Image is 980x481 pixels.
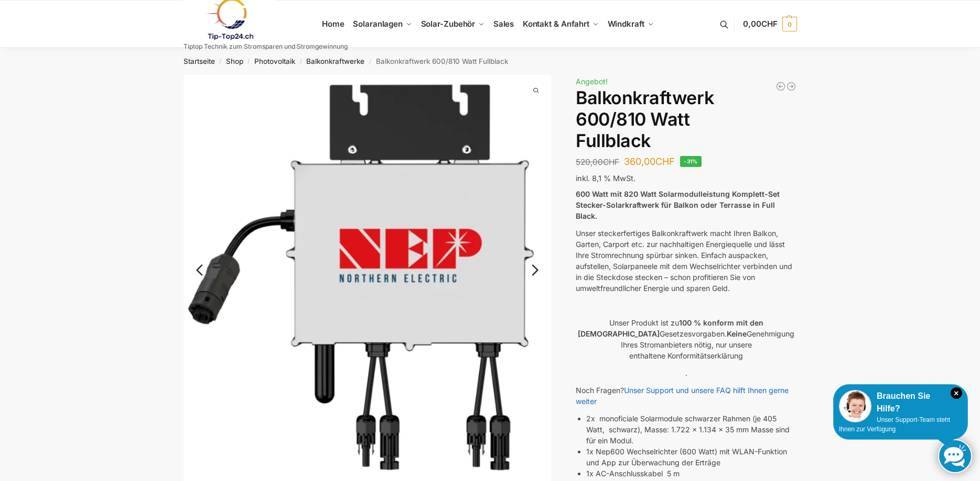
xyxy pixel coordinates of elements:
a: Windkraft [603,1,658,48]
li: 1x Nep600 Wechselrichter (600 Watt) mit WLAN-Funktion und App zur Überwachung der Erträge [586,446,796,468]
span: Solaranlagen [353,19,403,29]
a: Startseite [184,57,215,65]
span: Angebot! [576,77,608,86]
span: 0,00 [743,19,777,29]
a: Balkonkraftwerk 445/600 Watt Bificial [776,81,786,92]
a: Solaranlagen [349,1,416,48]
bdi: 520,00 [576,157,619,167]
span: Sales [493,19,514,29]
i: Schließen [951,387,962,399]
strong: Keine [727,329,747,338]
p: Unser steckerfertiges Balkonkraftwerk macht Ihren Balkon, Garten, Carport etc. zur nachhaltigen E... [576,228,796,294]
span: / [295,58,306,66]
span: / [215,58,226,66]
a: Photovoltaik [254,57,295,65]
strong: 100 % konform mit den [DEMOGRAPHIC_DATA] [578,318,763,338]
p: . [576,367,796,378]
a: Kontakt & Anfahrt [518,1,603,48]
a: Shop [226,57,243,65]
span: -31% [680,156,702,167]
span: Windkraft [608,19,644,29]
span: / [243,58,254,66]
a: Solar-Zubehör [416,1,489,48]
a: Balkonkraftwerke [306,57,364,65]
div: Brauchen Sie Hilfe? [839,390,962,415]
span: CHF [655,156,675,167]
span: 0 [782,17,797,31]
strong: 600 Watt mit 820 Watt Solarmodulleistung Komplett-Set Stecker-Solarkraftwerk für Balkon oder Terr... [576,189,780,220]
p: Unser Produkt ist zu Gesetzesvorgaben. Genehmigung Ihres Stromanbieters nötig, nur unsere enthalt... [576,317,796,361]
span: inkl. 8,1 % MwSt. [576,174,636,183]
span: CHF [603,157,619,167]
img: Customer service [839,390,871,422]
a: 0,00CHF 0 [743,8,796,40]
span: CHF [761,19,778,29]
bdi: 360,00 [624,156,675,167]
span: Unser Support-Team steht Ihnen zur Verfügung [839,416,950,433]
li: 1x AC-Anschlusskabel 5 m [586,468,796,479]
a: Unser Support und unsere FAQ hilft Ihnen gerne weiter [576,386,789,406]
li: 2x monoficiale Solarmodule schwarzer Rahmen (je 405 Watt, schwarz), Masse: 1.722 x 1.134 x 35 mm ... [586,413,796,446]
h1: Balkonkraftwerk 600/810 Watt Fullblack [576,87,796,151]
span: Kontakt & Anfahrt [523,19,589,29]
nav: Breadcrumb [165,48,815,75]
span: / [364,58,375,66]
p: Tiptop Technik zum Stromsparen und Stromgewinnung [184,43,348,50]
a: Balkonkraftwerk 405/600 Watt erweiterbar [786,81,796,92]
span: Solar-Zubehör [421,19,476,29]
img: Balkonkraftwerk 600/810 Watt Fullblack 9 [551,75,919,306]
p: Noch Fragen? [576,385,796,407]
a: Sales [489,1,518,48]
